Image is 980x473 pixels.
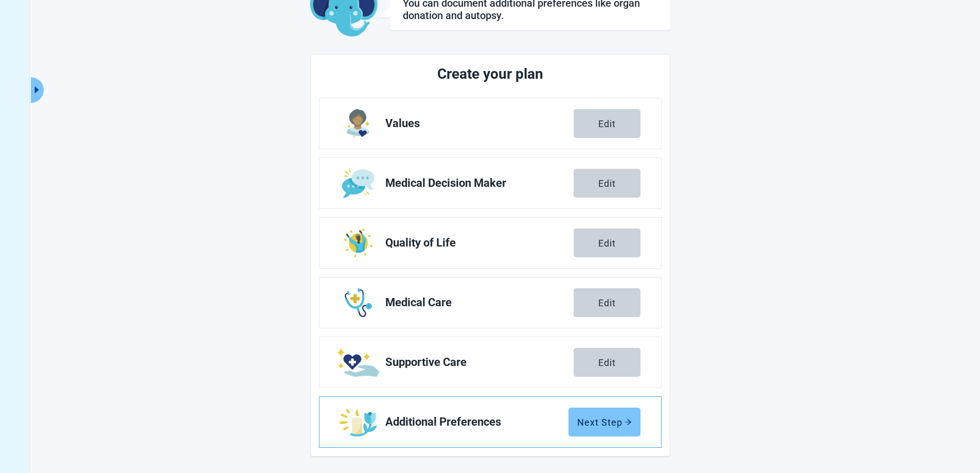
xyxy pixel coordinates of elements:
button: Edit [574,169,640,198]
div: Edit [598,357,616,367]
button: Edit [574,229,640,257]
span: Additional Preferences [385,416,568,428]
a: Edit Values section [319,98,661,149]
span: Values [385,117,574,130]
a: Edit Additional Preferences section [319,397,661,447]
button: Edit [574,288,640,317]
div: Edit [598,118,616,129]
a: Edit Quality of Life section [319,218,661,268]
span: Quality of Life [385,237,574,249]
span: Medical Care [385,296,574,309]
div: Edit [598,178,616,188]
div: Edit [598,238,616,248]
button: Next Steparrow-right [568,408,640,436]
button: Expand menu [31,77,44,103]
span: arrow-right [625,418,632,426]
a: Edit Supportive Care section [319,337,661,388]
a: Edit Medical Care section [319,277,661,328]
span: Medical Decision Maker [385,177,574,189]
div: Edit [598,297,616,308]
span: Supportive Care [385,356,574,369]
span: caret-right [32,85,42,95]
button: Edit [574,109,640,138]
h2: Create your plan [358,63,623,85]
a: Edit Medical Decision Maker section [319,158,661,208]
div: Next Step [577,417,632,427]
button: Edit [574,348,640,377]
